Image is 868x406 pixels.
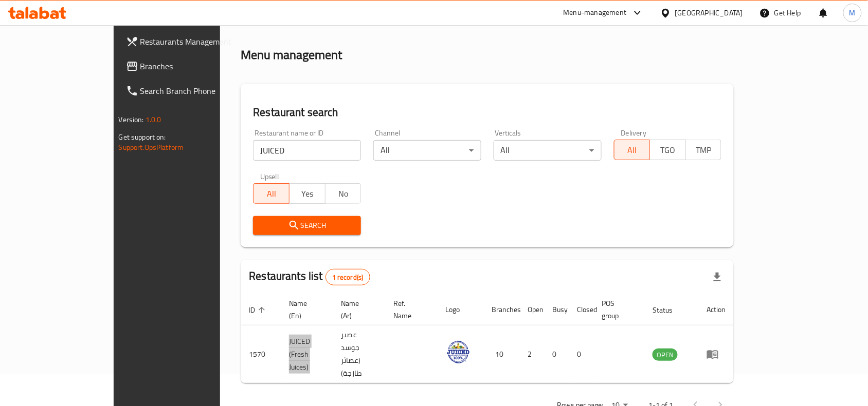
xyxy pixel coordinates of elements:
span: M [849,7,856,18]
th: Branches [483,294,519,325]
span: Search Branch Phone [140,85,250,97]
span: POS group [602,297,632,322]
span: ID [249,304,268,316]
td: 0 [544,325,569,383]
span: TGO [654,143,682,158]
a: Restaurants Management [118,29,259,54]
span: Yes [294,186,321,201]
button: TMP [685,140,722,160]
th: Logo [437,294,483,325]
th: Action [698,294,734,325]
a: Branches [118,54,259,79]
td: 0 [569,325,593,383]
div: All [494,140,602,161]
button: All [614,140,650,160]
span: 1 record(s) [326,273,370,282]
button: Yes [289,183,325,204]
button: Search [253,216,361,235]
h2: Menu management [241,47,342,63]
td: 1570 [241,325,281,383]
div: All [373,140,481,161]
span: All [258,186,285,201]
h2: Restaurants list [249,268,370,285]
h2: Restaurant search [253,105,721,120]
table: enhanced table [241,294,734,383]
a: Support.OpsPlatform [119,141,184,154]
span: Status [653,304,686,316]
span: Version: [119,113,144,126]
button: TGO [649,140,686,160]
td: 2 [519,325,544,383]
span: Ref. Name [393,297,425,322]
th: Open [519,294,544,325]
span: OPEN [653,349,678,361]
th: Busy [544,294,569,325]
div: Menu-management [564,7,627,19]
div: [GEOGRAPHIC_DATA] [675,7,743,18]
li: / [278,14,281,26]
button: No [325,183,361,204]
img: JUICED (Fresh Juices) [445,339,471,365]
span: Name (En) [289,297,320,322]
span: Name (Ar) [341,297,373,322]
td: عصير جوسد (عصائر طازجة) [333,325,386,383]
span: Get support on: [119,130,166,144]
td: JUICED (Fresh Juices) [281,325,333,383]
label: Upsell [260,173,279,180]
span: Menu management [285,14,354,26]
button: All [253,183,290,204]
th: Closed [569,294,593,325]
input: Search for restaurant name or ID.. [253,140,361,161]
div: Menu [707,348,726,360]
span: No [330,186,357,201]
span: 1.0.0 [146,113,161,126]
label: Delivery [621,129,647,137]
span: All [619,143,646,158]
a: Search Branch Phone [118,79,259,103]
div: Export file [705,265,730,289]
span: Branches [140,60,250,72]
td: 10 [483,325,519,383]
span: TMP [690,143,718,158]
span: Restaurants Management [140,35,250,48]
span: Search [261,219,353,232]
